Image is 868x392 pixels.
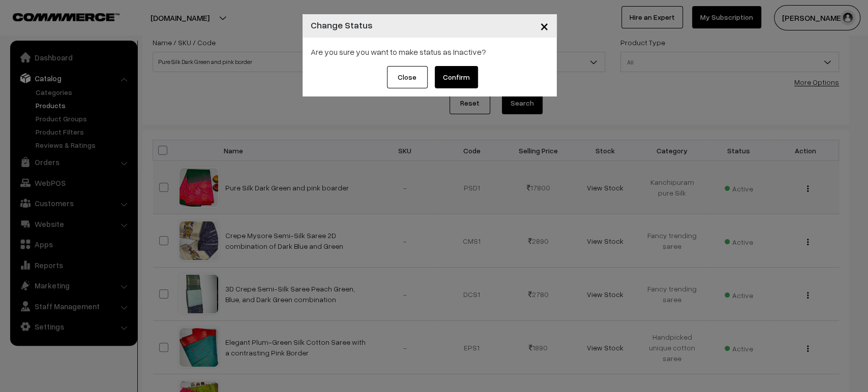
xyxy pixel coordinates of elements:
div: Are you sure you want to make status as Inactive? [311,46,549,58]
span: × [540,16,549,35]
button: Confirm [435,66,478,88]
button: Close [532,10,557,42]
h4: Change Status [311,18,373,32]
button: Close [387,66,428,88]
